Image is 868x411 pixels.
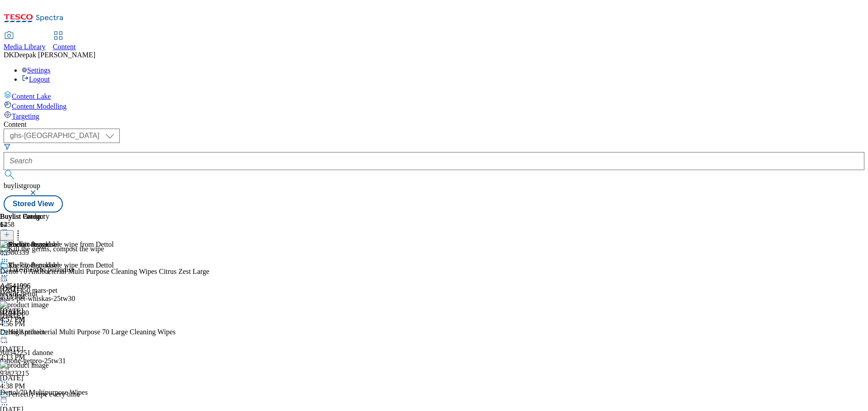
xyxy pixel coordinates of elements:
[12,92,51,100] span: Content Lake
[14,51,95,59] span: Deepak [PERSON_NAME]
[4,32,46,51] a: Media Library
[4,152,864,170] input: Search
[4,51,14,59] span: DK
[4,195,63,212] button: Stored View
[12,112,39,120] span: Targeting
[53,32,76,51] a: Content
[4,143,11,150] svg: Search Filters
[4,120,864,129] div: Content
[4,101,864,111] a: Content Modelling
[4,111,864,120] a: Targeting
[12,102,66,110] span: Content Modelling
[22,75,50,83] a: Logout
[53,43,76,51] span: Content
[4,43,46,51] span: Media Library
[22,66,51,74] a: Settings
[4,91,864,101] a: Content Lake
[4,182,40,189] span: buylistgroup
